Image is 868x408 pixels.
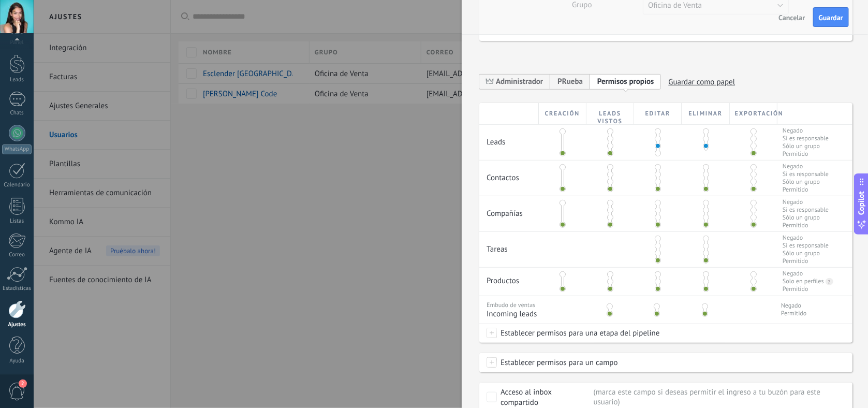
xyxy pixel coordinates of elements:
div: Editar [634,103,682,124]
span: Si es responsable [783,206,829,214]
button: Cancelar [775,9,810,25]
div: Tareas [479,232,539,259]
span: 2 [19,380,27,388]
span: Añadir nueva función [590,74,661,90]
div: Eliminar [682,103,729,124]
div: Leads vistos [586,103,634,124]
div: Acceso al inbox compartido [501,387,590,408]
div: Creación [539,103,586,124]
div: Ajustes [2,322,32,328]
span: Permitido [781,310,807,317]
span: Cancelar [779,14,805,21]
div: Correo [2,252,32,258]
div: Leads [2,77,32,83]
div: Listas [2,218,32,225]
span: Sólo un grupo [783,142,829,150]
div: Estadísticas [2,285,32,292]
div: ? [826,278,831,286]
div: Productos [479,268,539,291]
span: Permitido [783,222,829,229]
span: Sólo un grupo [783,178,829,186]
span: Permitido [783,186,829,194]
div: Calendario [2,182,32,188]
div: Negado [783,270,803,278]
span: Guardar como papel [668,74,735,90]
span: Administrador [496,77,543,86]
span: Copilot [857,192,867,215]
div: Solo en perfiles [783,278,824,285]
div: WhatsApp [2,144,32,154]
span: Administrador [479,74,550,90]
div: Contactos [479,161,539,188]
button: Guardar [813,7,849,27]
span: Incoming leads [487,309,583,319]
div: Permitido [783,285,808,293]
span: Negado [783,198,829,206]
span: Negado [783,163,829,170]
div: Chats [2,110,32,116]
span: Embudo de ventas [487,301,535,309]
span: Si es responsable [783,170,829,178]
div: Exportación [730,103,777,124]
div: PRueba [550,74,590,90]
div: Ayuda [2,358,32,365]
span: Sólo un grupo [783,250,829,257]
span: Permitido [783,150,829,158]
span: Negado [781,302,807,310]
div: Marca este campo si deseas permitir el ingreso a tu buzón para este usuario [594,387,846,407]
span: Permisos propios [597,77,654,86]
span: PRueba [557,77,583,86]
span: Guardar [819,14,843,21]
span: Si es responsable [783,242,829,250]
span: Permitido [783,257,829,265]
span: Negado [783,127,829,135]
span: Negado [783,234,829,242]
span: Sólo un grupo [783,214,829,222]
div: Compañías [479,196,539,224]
div: Leads [479,125,539,152]
span: Establecer permisos para una etapa del pipeline [497,324,659,342]
span: Si es responsable [783,135,829,142]
span: Establecer permisos para un campo [497,353,618,372]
